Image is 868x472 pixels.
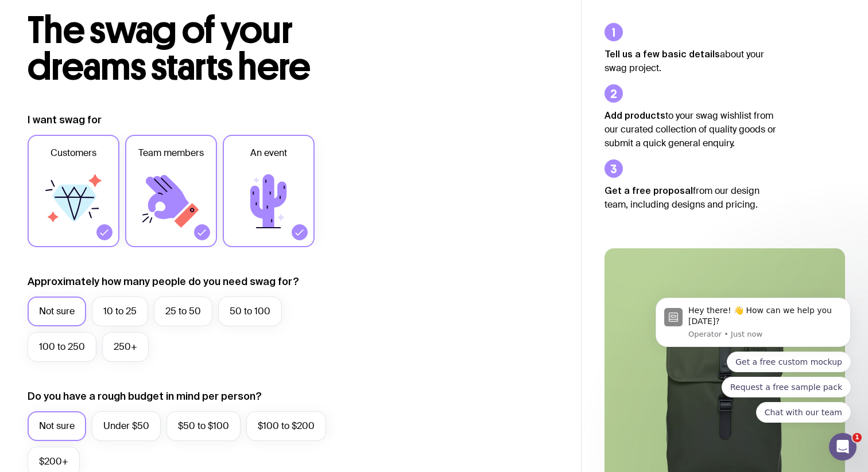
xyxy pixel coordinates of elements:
[28,275,299,288] label: Approximately how many people do you need swag for?
[604,110,665,120] strong: Add products
[92,297,148,326] label: 10 to 25
[604,49,720,59] strong: Tell us a few basic details
[28,411,86,441] label: Not sure
[218,297,282,326] label: 50 to 100
[28,389,262,403] label: Do you have a rough budget in mind per person?
[246,411,326,441] label: $100 to $200
[604,184,777,212] p: from our design team, including designs and pricing.
[250,146,287,160] span: An event
[28,332,96,362] label: 100 to 250
[102,332,149,362] label: 250+
[92,411,161,441] label: Under $50
[28,297,86,326] label: Not sure
[166,411,241,441] label: $50 to $100
[829,433,857,461] iframe: Intercom live chat
[638,287,868,430] iframe: Intercom notifications message
[604,47,777,75] p: about your swag project.
[154,297,212,326] label: 25 to 50
[604,108,777,150] p: to your swag wishlist from our curated collection of quality goods or submit a quick general enqu...
[28,113,102,127] label: I want swag for
[604,185,693,196] strong: Get a free proposal
[51,146,96,160] span: Customers
[852,433,862,442] span: 1
[28,7,311,89] span: The swag of your dreams starts here
[138,146,204,160] span: Team members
